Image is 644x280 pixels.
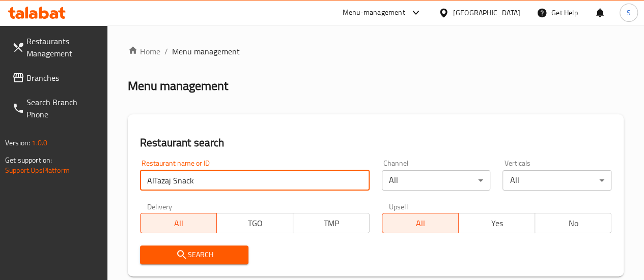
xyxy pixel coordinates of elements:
h2: Menu management [128,78,228,94]
span: Search [148,248,241,261]
button: All [140,213,217,233]
span: Menu management [172,45,240,57]
a: Branches [4,66,107,90]
span: Get support on: [5,153,52,167]
a: Restaurants Management [4,29,107,66]
nav: breadcrumb [128,45,624,57]
span: Yes [463,216,531,231]
label: Delivery [147,203,173,210]
li: / [164,45,168,57]
span: No [539,216,607,231]
label: Upsell [389,203,408,210]
span: Branches [26,72,99,84]
a: Support.OpsPlatform [5,164,70,177]
div: All [382,170,491,191]
div: All [502,170,611,191]
span: Search Branch Phone [26,96,99,120]
a: Search Branch Phone [4,90,107,127]
span: TGO [221,216,289,231]
span: S [627,7,631,18]
h2: Restaurant search [140,135,611,150]
button: TMP [293,213,370,233]
div: Menu-management [343,7,405,19]
div: [GEOGRAPHIC_DATA] [453,7,520,18]
span: All [386,216,455,231]
button: No [535,213,611,233]
span: Restaurants Management [26,35,99,59]
button: Search [140,245,249,264]
button: Yes [458,213,535,233]
button: All [382,213,459,233]
a: Home [128,45,160,57]
span: Version: [5,136,30,149]
span: All [145,216,213,231]
button: TGO [216,213,293,233]
input: Search for restaurant name or ID.. [140,170,370,191]
span: TMP [297,216,366,231]
span: 1.0.0 [32,136,47,149]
